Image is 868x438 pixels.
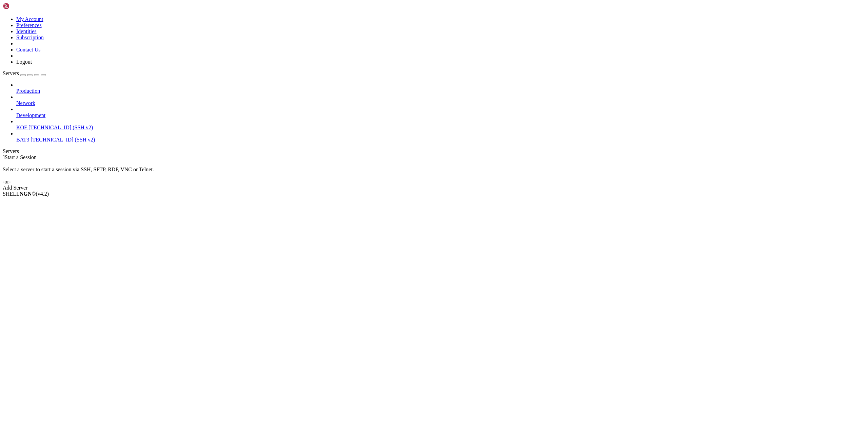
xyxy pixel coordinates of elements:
[3,70,46,76] a: Servers
[16,137,865,143] a: BAT3 [TECHNICAL_ID] (SSH v2)
[16,100,35,106] span: Network
[16,125,27,130] span: KOF
[16,125,865,131] a: KOF [TECHNICAL_ID] (SSH v2)
[3,70,19,76] span: Servers
[3,185,865,191] div: Add Server
[16,82,865,94] li: Production
[3,3,42,9] img: Shellngn
[16,88,865,94] a: Production
[16,59,32,65] a: Logout
[16,106,865,118] li: Development
[16,112,45,118] span: Development
[16,131,865,143] li: BAT3 [TECHNICAL_ID] (SSH v2)
[16,94,865,106] li: Network
[20,191,32,197] b: NGN
[16,22,42,28] a: Preferences
[16,16,43,22] a: My Account
[16,35,44,40] a: Subscription
[28,125,93,130] span: [TECHNICAL_ID] (SSH v2)
[16,100,865,106] a: Network
[3,154,5,160] span: 
[3,160,865,185] div: Select a server to start a session via SSH, SFTP, RDP, VNC or Telnet. -or-
[3,148,865,154] div: Servers
[16,88,40,94] span: Production
[31,137,95,143] span: [TECHNICAL_ID] (SSH v2)
[36,191,49,197] span: 4.2.0
[16,47,41,52] a: Contact Us
[16,118,865,131] li: KOF [TECHNICAL_ID] (SSH v2)
[16,137,29,143] span: BAT3
[5,154,37,160] span: Start a Session
[16,28,37,34] a: Identities
[16,112,865,118] a: Development
[3,191,49,197] span: SHELL ©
